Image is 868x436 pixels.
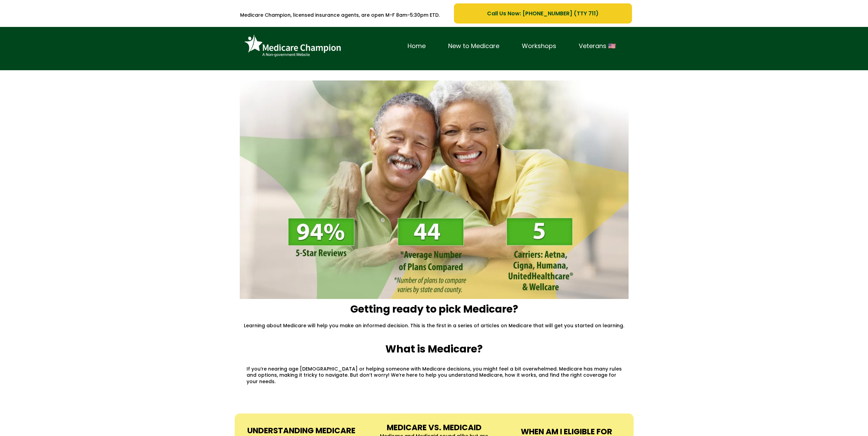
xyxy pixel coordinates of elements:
[247,366,625,385] p: If you’re nearing age [DEMOGRAPHIC_DATA] or helping someone with Medicare decisions, you might fe...
[511,41,568,51] a: Workshops
[385,342,483,356] strong: What is Medicare?
[247,425,355,436] strong: UNDERSTANDING MEDICARE
[454,3,632,24] a: Call Us Now: 1-833-823-1990 (TTY 711)
[350,302,518,316] strong: Getting ready to pick Medicare?
[241,32,344,60] img: Brand Logo
[236,322,632,329] p: Learning about Medicare will help you make an informed decision. This is the first in a series of...
[387,422,482,433] strong: MEDICARE VS. MEDICAID
[396,41,437,51] a: Home
[236,8,444,22] p: Medicare Champion, licensed insurance agents, are open M-F 8am-5:30pm ETD.
[568,41,627,51] a: Veterans 🇺🇸
[487,9,599,18] span: Call Us Now: [PHONE_NUMBER] (TTY 711)
[437,41,511,51] a: New to Medicare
